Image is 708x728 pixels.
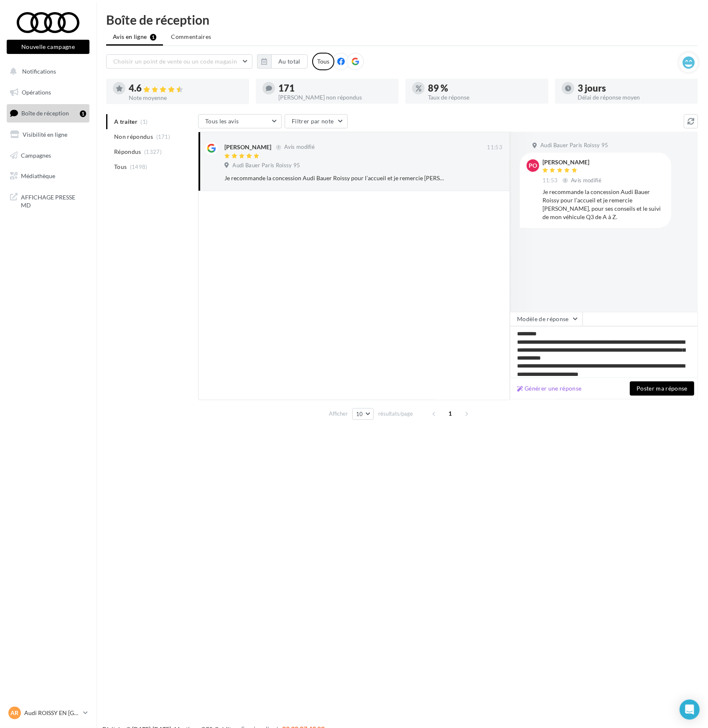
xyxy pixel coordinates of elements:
[278,95,392,100] div: [PERSON_NAME] non répondus
[171,33,211,41] span: Commentaires
[529,161,537,170] span: PO
[224,174,448,182] div: Je recommande la concession Audi Bauer Roissy pour l’accueil et je remercie [PERSON_NAME], pour s...
[285,114,348,128] button: Filtrer par note
[7,40,89,54] button: Nouvelle campagne
[680,700,700,720] div: Open Intercom Messenger
[352,408,374,420] button: 10
[5,84,91,101] a: Opérations
[114,133,153,141] span: Non répondus
[198,114,282,128] button: Tous les avis
[428,95,542,100] div: Taux de réponse
[113,58,237,65] span: Choisir un point de vente ou un code magasin
[510,312,583,326] button: Modèle de réponse
[329,410,348,418] span: Afficher
[284,144,315,151] span: Avis modifié
[542,188,665,221] div: Je recommande la concession Audi Bauer Roissy pour l’accueil et je remercie [PERSON_NAME], pour s...
[514,383,585,393] button: Générer une réponse
[257,54,308,69] button: Au total
[232,162,300,169] span: Audi Bauer Paris Roissy 95
[21,110,69,117] span: Boîte de réception
[106,54,252,69] button: Choisir un point de vente ou un code magasin
[312,53,334,70] div: Tous
[21,172,55,179] span: Médiathèque
[444,407,457,420] span: 1
[578,95,691,100] div: Délai de réponse moyen
[540,142,608,149] span: Audi Bauer Paris Roissy 95
[205,118,239,125] span: Tous les avis
[22,89,51,96] span: Opérations
[22,68,56,75] span: Notifications
[106,13,698,26] div: Boîte de réception
[23,131,67,138] span: Visibilité en ligne
[571,177,601,184] span: Avis modifié
[129,84,242,93] div: 4.6
[5,126,91,143] a: Visibilité en ligne
[21,151,51,158] span: Campagnes
[80,110,86,117] div: 1
[24,709,80,717] p: Audi ROISSY EN [GEOGRAPHIC_DATA]
[5,188,91,213] a: AFFICHAGE PRESSE MD
[21,192,86,209] span: AFFICHAGE PRESSE MD
[224,143,271,151] div: [PERSON_NAME]
[278,84,392,93] div: 171
[114,148,141,156] span: Répondus
[578,84,691,93] div: 3 jours
[487,144,502,151] span: 11:53
[114,163,127,171] span: Tous
[144,148,162,155] span: (1327)
[271,54,308,69] button: Au total
[129,95,242,101] div: Note moyenne
[7,705,89,721] a: AR Audi ROISSY EN [GEOGRAPHIC_DATA]
[5,147,91,164] a: Campagnes
[428,84,542,93] div: 89 %
[11,709,19,717] span: AR
[5,63,88,80] button: Notifications
[378,410,413,418] span: résultats/page
[156,133,171,140] span: (171)
[542,177,558,184] span: 11:53
[356,411,363,417] span: 10
[542,159,603,165] div: [PERSON_NAME]
[5,104,91,122] a: Boîte de réception1
[130,163,148,170] span: (1498)
[5,167,91,185] a: Médiathèque
[630,381,694,396] button: Poster ma réponse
